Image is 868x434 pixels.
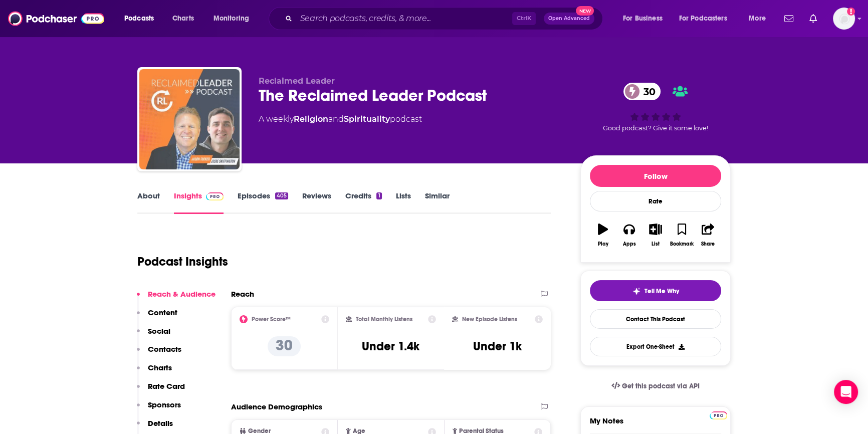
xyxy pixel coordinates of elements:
div: Apps [623,241,636,247]
a: Contact This Podcast [590,309,721,329]
div: 30Good podcast? Give it some love! [580,76,731,138]
button: open menu [117,11,167,27]
h2: Audience Demographics [231,402,322,411]
div: Search podcasts, credits, & more... [278,7,612,30]
img: Podchaser Pro [710,411,727,419]
a: 30 [623,83,661,100]
label: My Notes [590,416,721,433]
button: Apps [616,217,642,253]
a: Show notifications dropdown [780,10,797,27]
button: Share [695,217,721,253]
span: Monitoring [213,12,249,26]
span: Get this podcast via API [622,382,700,390]
div: Bookmark [670,241,694,247]
p: Contacts [148,344,181,354]
button: Contacts [137,344,181,363]
h1: Podcast Insights [137,254,228,269]
a: Religion [294,114,328,124]
a: Credits1 [345,191,381,214]
span: 30 [633,83,661,100]
button: Export One-Sheet [590,337,721,356]
span: Reclaimed Leader [259,76,335,86]
a: Pro website [710,410,727,419]
p: Sponsors [148,400,181,409]
button: Charts [137,363,172,381]
span: More [749,12,766,26]
img: User Profile [833,8,855,30]
span: For Business [623,12,663,26]
button: Content [137,308,177,326]
button: open menu [616,11,675,27]
span: and [328,114,344,124]
input: Search podcasts, credits, & more... [296,11,512,27]
a: Episodes405 [238,191,288,214]
h2: Power Score™ [252,316,291,323]
p: Social [148,326,170,336]
img: tell me why sparkle [632,287,640,295]
button: open menu [673,11,742,27]
span: Ctrl K [512,12,536,25]
h3: Under 1k [473,339,522,354]
a: Show notifications dropdown [805,10,821,27]
p: Content [148,308,177,317]
a: About [137,191,160,214]
p: Charts [148,363,172,372]
button: tell me why sparkleTell Me Why [590,280,721,301]
a: Spirituality [344,114,390,124]
button: Follow [590,165,721,187]
h2: Reach [231,289,254,299]
button: Show profile menu [833,8,855,30]
div: 405 [275,192,288,199]
p: Rate Card [148,381,185,391]
a: Reviews [302,191,331,214]
img: Podchaser Pro [206,192,224,200]
div: A weekly podcast [259,113,422,125]
a: Get this podcast via API [603,374,708,398]
img: Podchaser - Follow, Share and Rate Podcasts [8,9,104,28]
button: Play [590,217,616,253]
span: Tell Me Why [644,287,679,295]
button: Open AdvancedNew [544,13,594,25]
button: Social [137,326,170,345]
button: Sponsors [137,400,181,418]
div: Play [598,241,608,247]
p: Details [148,418,173,428]
div: Rate [590,191,721,211]
svg: Add a profile image [847,8,855,16]
div: 1 [376,192,381,199]
button: open menu [206,11,262,27]
span: Good podcast? Give it some love! [603,124,708,132]
button: Bookmark [669,217,695,253]
a: InsightsPodchaser Pro [174,191,224,214]
span: Logged in as BenLaurro [833,8,855,30]
span: Open Advanced [548,16,590,21]
span: Podcasts [124,12,154,26]
button: open menu [742,11,778,27]
p: Reach & Audience [148,289,215,299]
div: Share [701,241,715,247]
button: Rate Card [137,381,185,400]
a: Charts [166,11,200,27]
span: New [576,6,594,16]
h3: Under 1.4k [362,339,419,354]
p: 30 [268,336,301,356]
img: The Reclaimed Leader Podcast [139,69,240,169]
h2: New Episode Listens [462,316,517,323]
a: Lists [396,191,411,214]
div: List [652,241,660,247]
span: Charts [172,12,194,26]
a: Similar [425,191,450,214]
span: For Podcasters [679,12,727,26]
div: Open Intercom Messenger [834,380,858,404]
h2: Total Monthly Listens [356,316,412,323]
button: List [642,217,669,253]
button: Reach & Audience [137,289,215,308]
